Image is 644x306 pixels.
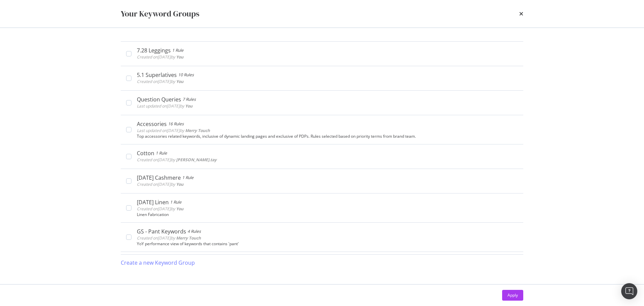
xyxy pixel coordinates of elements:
div: 1 Rule [172,47,183,54]
b: You [176,79,183,84]
span: Created on [DATE] by [137,181,183,187]
b: You [176,181,183,187]
div: 7 Rules [182,96,196,103]
button: Apply [502,290,523,301]
b: You [176,206,183,212]
button: Create a new Keyword Group [121,255,195,271]
span: Created on [DATE] by [137,79,183,84]
div: Top accessories related keywords, inclusive of dynamic landing pages and exclusive of PDPs. Rules... [137,134,518,139]
div: Accessories [137,121,167,127]
div: 1 Rule [170,199,181,206]
div: 1 Rule [156,150,167,157]
b: [PERSON_NAME].tay [176,157,217,163]
div: 1 Rule [182,174,194,181]
b: Merry Touch [176,235,201,241]
div: 5.1 Superlatives [137,72,177,78]
div: [DATE] Linen [137,199,169,206]
div: Apply [507,292,518,298]
b: You [185,103,193,109]
div: Linen Fabrication [137,212,518,217]
div: Question Queries [137,96,181,103]
div: Create a new Keyword Group [121,259,195,267]
div: 10 Rules [178,72,194,78]
div: 16 Rules [168,121,184,127]
div: times [519,8,523,19]
div: Open Intercom Messenger [621,283,637,299]
span: Last updated on [DATE] by [137,128,210,133]
div: Your Keyword Groups [121,8,199,19]
div: 7.28 Leggings [137,47,171,54]
b: You [176,54,183,60]
div: 4 Rules [187,228,201,235]
span: Last updated on [DATE] by [137,103,193,109]
b: Merry Touch [185,128,210,133]
div: YoY performance view of keywords that contains 'pant' [137,242,518,246]
div: [DATE] Cashmere [137,174,181,181]
span: Created on [DATE] by [137,54,183,60]
span: Created on [DATE] by [137,157,217,163]
span: Created on [DATE] by [137,235,201,241]
span: Created on [DATE] by [137,206,183,212]
div: Cotton [137,150,154,157]
div: GS - Pant Keywords [137,228,186,235]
